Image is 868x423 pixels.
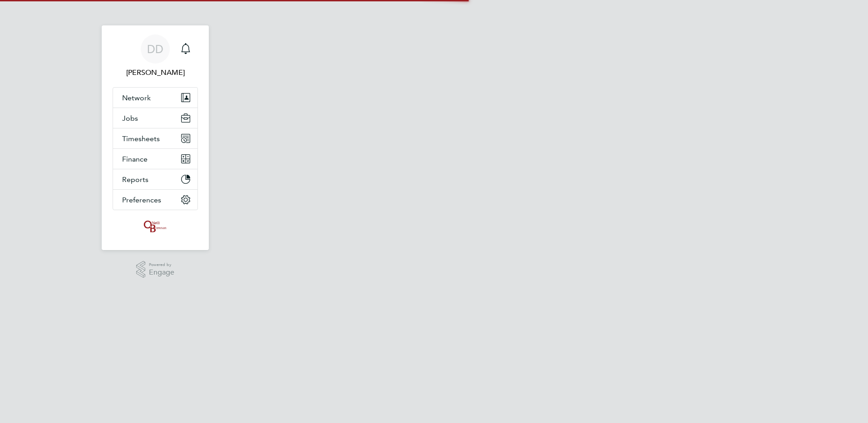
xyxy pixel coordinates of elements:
[122,134,160,143] span: Timesheets
[122,93,151,102] span: Network
[122,114,138,123] span: Jobs
[102,25,209,250] nav: Main navigation
[149,261,174,269] span: Powered by
[113,149,197,169] button: Finance
[113,190,197,210] button: Preferences
[122,196,161,204] span: Preferences
[149,269,174,276] span: Engage
[147,43,163,55] span: DD
[113,219,198,234] a: Go to home page
[113,88,197,108] button: Network
[113,34,198,78] a: DD[PERSON_NAME]
[136,261,175,278] a: Powered byEngage
[122,175,148,184] span: Reports
[113,169,197,189] button: Reports
[113,108,197,128] button: Jobs
[113,128,197,148] button: Timesheets
[122,155,148,163] span: Finance
[113,67,198,78] span: Dalia Dimitrova
[142,219,168,234] img: oneillandbrennan-logo-retina.png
